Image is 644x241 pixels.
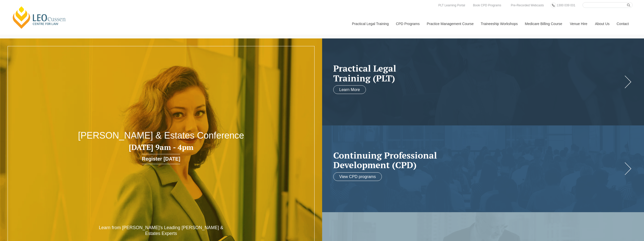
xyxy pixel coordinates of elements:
[392,13,423,35] a: CPD Programs
[423,13,477,35] a: Practice Management Course
[333,63,623,83] a: Practical LegalTraining (PLT)
[333,172,382,181] a: View CPD programs
[333,150,623,170] a: Continuing ProfessionalDevelopment (CPD)
[333,150,623,170] h2: Continuing Professional Development (CPD)
[510,3,545,8] a: Pre-Recorded Webcasts
[348,13,392,35] a: Practical Legal Training
[333,63,623,83] h2: Practical Legal Training (PLT)
[610,207,631,228] iframe: LiveChat chat widget
[11,6,67,29] a: [PERSON_NAME] Centre for Law
[472,3,502,8] a: Book CPD Programs
[591,13,613,35] a: About Us
[566,13,591,35] a: Venue Hire
[521,13,566,35] a: Medicare Billing Course
[65,130,258,141] h2: [PERSON_NAME] & Estates Conference
[557,4,575,7] span: 1300 039 031
[555,3,576,8] a: 1300 039 031
[142,154,180,164] a: Register [DATE]
[333,85,366,94] a: Learn More
[437,3,466,8] a: PLT Learning Portal
[613,13,633,35] a: Contact
[477,13,521,35] a: Traineeship Workshops
[65,143,258,151] h3: [DATE] 9am - 4pm
[97,225,225,237] p: Learn from [PERSON_NAME]’s Leading [PERSON_NAME] & Estates Experts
